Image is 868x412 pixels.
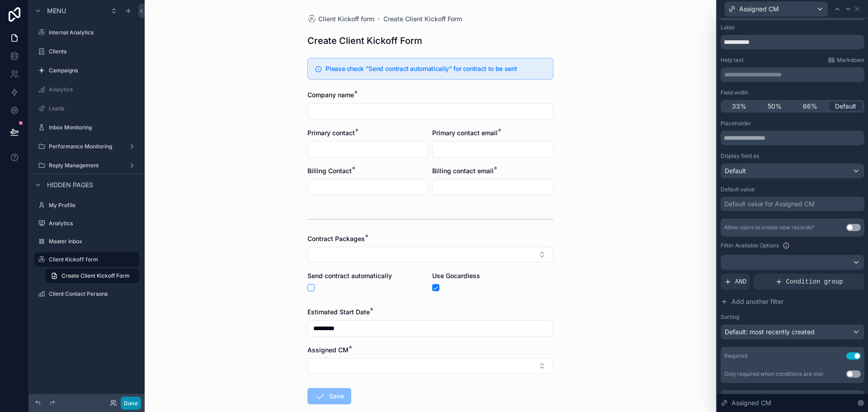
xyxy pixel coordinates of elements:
span: Send contract automatically [307,272,392,279]
span: Assigned CM [731,398,771,407]
a: Create Client Kickoff Form [45,269,139,283]
label: Analytics [49,220,137,227]
label: Campaigns [49,67,137,74]
span: 33% [732,102,746,111]
span: Default: most recently created [725,328,815,336]
button: Done [121,397,141,410]
label: Filter Available Options [721,242,779,249]
span: Create Client Kickoff Form [61,272,130,279]
a: Client Kickoff form [307,14,374,24]
div: scrollable content [721,67,864,82]
a: Inbox Monitoring [34,120,139,135]
span: 50% [768,102,782,111]
button: Select Button [307,358,553,374]
span: Estimated Start Date [307,308,370,316]
label: Internal Analytics [49,29,137,36]
span: Contract Packages [307,235,365,242]
label: Performance Monitoring [49,143,125,150]
label: Label [721,24,735,31]
label: Clients [49,48,137,55]
label: My Profile [49,202,137,209]
span: Assigned CM [739,5,779,14]
label: Field width [721,89,748,96]
label: Sorting [721,313,739,321]
a: Master Inbox [34,234,139,249]
button: Select Button [307,247,553,262]
span: Use Gocardless [432,272,480,279]
a: Analytics [34,216,139,231]
label: Default value [721,186,755,193]
a: Client Contact Persons [34,287,139,301]
button: Default [721,163,864,179]
div: Only required when conditions are met [724,370,823,378]
label: Analytics [49,86,137,93]
span: Default [725,166,746,175]
a: Clients [34,44,139,59]
div: Required [724,352,747,360]
span: Billing Contact [307,167,352,175]
span: Add another filter [731,297,783,306]
a: Analytics [34,82,139,97]
button: Add another filter [721,294,864,310]
span: AND [735,277,746,286]
h5: Please check "Send contract automatically" for contract to be sent [325,66,546,72]
button: Default: most recently created [721,324,864,340]
span: Assigned CM [307,346,349,354]
a: Reply Management [34,158,139,173]
label: Reply Management [49,162,125,169]
label: Inbox Monitoring [49,124,137,131]
span: Default [835,102,856,111]
a: Internal Analytics [34,25,139,40]
span: Primary contact email [432,129,498,137]
span: Billing contact email [432,167,494,175]
span: Company name [307,91,354,99]
span: 66% [803,102,817,111]
label: Client Kickoff form [49,256,134,263]
label: Master Inbox [49,238,137,245]
span: Menu [47,6,66,15]
label: Client Contact Persons [49,290,137,298]
label: Placeholder [721,120,751,127]
a: My Profile [34,198,139,213]
span: Hidden pages [47,180,93,189]
a: Performance Monitoring [34,139,139,154]
span: Condition group [786,277,843,286]
a: Create Client Kickoff Form [383,14,462,24]
a: Leads [34,101,139,116]
label: Help text [721,57,744,64]
button: Assigned CM [724,1,828,17]
h1: Create Client Kickoff Form [307,34,422,47]
div: Allow users to create new records? [724,224,814,231]
label: Display field as [721,152,759,160]
span: Primary contact [307,129,355,137]
a: Campaigns [34,63,139,78]
a: Markdown [828,57,864,64]
a: Client Kickoff form [34,252,139,267]
label: Leads [49,105,137,112]
span: Markdown [837,57,864,64]
span: Client Kickoff form [318,14,374,24]
div: Default value for Assigned CM [724,199,815,208]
